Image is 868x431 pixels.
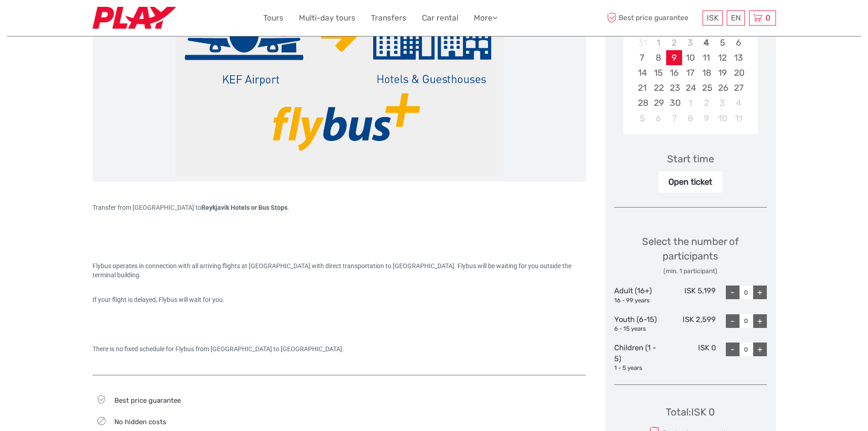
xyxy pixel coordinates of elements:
div: + [753,343,767,356]
div: + [753,314,767,328]
div: Not available Wednesday, September 3rd, 2025 [682,35,698,50]
div: Choose Friday, September 12th, 2025 [714,50,730,65]
div: + [753,286,767,299]
div: Choose Wednesday, September 10th, 2025 [682,50,698,65]
div: Choose Sunday, September 7th, 2025 [634,50,650,65]
span: ISK [707,13,719,22]
div: Choose Friday, September 19th, 2025 [714,65,730,80]
div: - [726,343,740,356]
div: Choose Thursday, September 18th, 2025 [699,65,714,80]
div: ISK 5,199 [665,286,716,305]
div: - [726,286,740,299]
button: Open LiveChat chat widget [105,14,116,25]
div: Choose Monday, September 29th, 2025 [650,95,666,110]
div: Choose Friday, October 3rd, 2025 [714,95,730,110]
div: Not available Sunday, August 31st, 2025 [634,35,650,50]
div: Choose Tuesday, September 30th, 2025 [666,95,682,110]
span: Best price guarantee [605,10,700,26]
div: Choose Saturday, October 11th, 2025 [730,111,746,126]
div: Choose Thursday, October 9th, 2025 [699,111,714,126]
div: (min. 1 participant) [614,267,767,276]
div: Choose Friday, September 26th, 2025 [714,80,730,95]
div: 16 - 99 years [614,296,665,305]
a: Tours [263,11,283,25]
div: Choose Thursday, September 25th, 2025 [699,80,714,95]
div: Choose Saturday, September 20th, 2025 [730,65,746,80]
div: Select the number of participants [614,234,767,276]
div: Choose Wednesday, October 8th, 2025 [682,111,698,126]
div: Choose Tuesday, September 23rd, 2025 [666,80,682,95]
div: month 2025-09 [626,35,755,126]
div: Choose Saturday, September 27th, 2025 [730,80,746,95]
div: Adult (16+) [614,286,665,305]
span: If your flight is delayed, Flybus will wait for you. [92,296,225,303]
span: 0 [764,13,772,22]
div: Choose Tuesday, September 9th, 2025 [666,50,682,65]
strong: Reykjavik Hotels or Bus Stops [201,204,288,211]
div: Choose Thursday, October 2nd, 2025 [699,95,714,110]
div: Not available Monday, September 1st, 2025 [650,35,666,50]
img: Fly Play [92,7,176,29]
div: Choose Sunday, September 28th, 2025 [634,95,650,110]
span: There is no fixed schedule for Flybus from [GEOGRAPHIC_DATA] to [GEOGRAPHIC_DATA]. [92,345,344,353]
div: Total : ISK 0 [666,405,715,419]
div: 6 - 15 years [614,325,665,333]
span: Flybus operates in connection with all arriving flights at [GEOGRAPHIC_DATA] with direct transpor... [92,262,573,279]
div: Start time [667,152,714,166]
span: . [288,204,289,211]
div: Choose Wednesday, October 1st, 2025 [682,95,698,110]
div: Choose Sunday, September 14th, 2025 [634,65,650,80]
div: 1 - 5 years [614,364,665,373]
div: Not available Tuesday, September 2nd, 2025 [666,35,682,50]
div: Youth (6-15) [614,314,665,333]
div: Choose Monday, September 22nd, 2025 [650,80,666,95]
div: Choose Saturday, September 13th, 2025 [730,50,746,65]
span: Best price guarantee [114,396,181,405]
div: Choose Monday, September 15th, 2025 [650,65,666,80]
div: EN [727,10,745,26]
div: ISK 2,599 [665,314,716,333]
div: Choose Tuesday, September 16th, 2025 [666,65,682,80]
div: Choose Thursday, September 11th, 2025 [699,50,714,65]
div: Choose Monday, October 6th, 2025 [650,111,666,126]
a: More [474,11,498,25]
div: - [726,314,740,328]
div: Choose Thursday, September 4th, 2025 [699,35,714,50]
div: Open ticket [658,171,722,192]
div: Children (1 - 5) [614,343,665,373]
div: Choose Friday, October 10th, 2025 [714,111,730,126]
span: Transfer from [GEOGRAPHIC_DATA] to [92,204,288,211]
span: No hidden costs [114,418,166,426]
a: Multi-day tours [299,11,355,25]
div: Choose Sunday, September 21st, 2025 [634,80,650,95]
div: Choose Monday, September 8th, 2025 [650,50,666,65]
p: We're away right now. Please check back later! [13,16,103,23]
div: Choose Saturday, September 6th, 2025 [730,35,746,50]
div: ISK 0 [665,343,716,373]
div: Choose Wednesday, September 24th, 2025 [682,80,698,95]
a: Transfers [371,11,406,25]
a: Car rental [422,11,458,25]
div: Choose Sunday, October 5th, 2025 [634,111,650,126]
div: Choose Friday, September 5th, 2025 [714,35,730,50]
div: Choose Saturday, October 4th, 2025 [730,95,746,110]
div: Choose Tuesday, October 7th, 2025 [666,111,682,126]
div: Choose Wednesday, September 17th, 2025 [682,65,698,80]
